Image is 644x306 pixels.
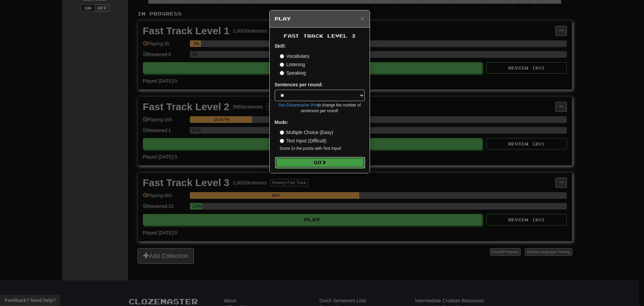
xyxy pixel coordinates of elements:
label: Sentences per round: [275,81,323,88]
input: Vocabulary [280,54,284,58]
button: Go [275,157,365,168]
a: Get Clozemaster Pro [278,103,318,107]
h5: Play [275,15,365,22]
label: Multiple Choice (Easy) [280,129,333,136]
small: Score 2x the points with Text Input ! [280,146,365,151]
label: Text Input (Difficult) [280,137,327,144]
strong: Mode: [275,120,288,125]
label: Speaking [280,70,306,76]
button: Close [360,15,364,22]
label: Vocabulary [280,53,310,59]
small: to change the number of sentences per round! [275,102,365,114]
label: Listening [280,61,305,68]
span: Fast Track Level 3 [284,33,356,39]
strong: Skill: [275,43,286,49]
input: Text Input (Difficult) [280,139,284,143]
span: × [360,14,364,22]
input: Listening [280,62,284,67]
input: Speaking [280,71,284,75]
input: Multiple Choice (Easy) [280,130,284,135]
